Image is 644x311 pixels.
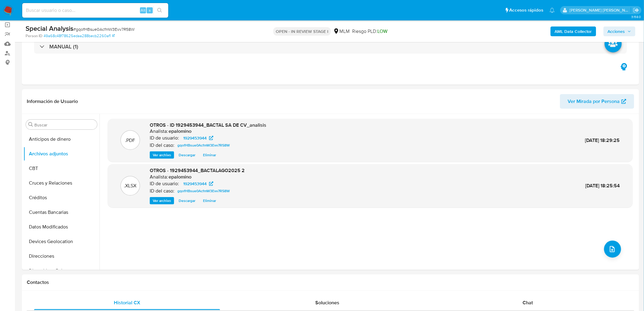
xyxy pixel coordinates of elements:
[180,134,217,142] a: 1929453944
[27,98,78,104] h1: Información de Usuario
[316,299,340,306] span: Soluciones
[150,167,245,174] span: OTROS - 1929453944_BACTALAGO2025 2
[150,128,168,134] p: Analista:
[200,151,219,159] button: Eliminar
[44,33,115,39] a: 49a68c48f78625edaa288becb2260af1
[179,198,195,204] span: Descargar
[203,198,216,204] span: Eliminar
[150,122,266,129] span: OTROS - ID 1929453944_BACTAL SA DE CV_analisis
[23,263,100,278] button: Dispositivos Point
[26,33,42,39] b: Person ID
[150,197,174,204] button: Ver archivo
[169,128,191,134] h6: epalomino
[176,151,198,159] button: Descargar
[177,142,230,149] span: gqofHBsue0AcfmW3Evv7R58W
[23,161,100,176] button: CBT
[273,27,331,36] p: OPEN - IN REVIEW STAGE I
[377,28,387,35] span: LOW
[153,6,166,15] button: search-icon
[23,176,100,190] button: Cruces y Relaciones
[23,249,100,263] button: Direcciones
[23,132,100,147] button: Anticipos de dinero
[633,7,639,13] a: Salir
[34,40,627,54] div: MANUAL (1)
[333,28,350,35] div: MLM
[26,23,73,33] b: Special Analysis
[560,94,634,109] button: Ver Mirada por Persona
[169,174,191,180] h6: epalomino
[22,6,168,14] input: Buscar usuario o caso...
[176,197,198,204] button: Descargar
[570,7,631,13] p: elena.palomino@mercadolibre.com.mx
[23,234,100,249] button: Devices Geolocation
[23,205,100,220] button: Cuentas Bancarias
[124,182,137,189] p: .XLSX
[114,299,140,306] span: Historial CX
[23,147,100,161] button: Archivos adjuntos
[150,181,179,187] p: ID de usuario:
[203,152,216,158] span: Eliminar
[631,14,641,19] span: 3.158.0
[150,142,174,148] p: ID del caso:
[550,8,555,13] a: Notificaciones
[177,187,230,195] span: gqofHBsue0AcfmW3Evv7R58W
[150,151,174,159] button: Ver archivo
[150,174,168,180] p: Analista:
[175,187,232,195] a: gqofHBsue0AcfmW3Evv7R58W
[608,27,625,36] span: Acciones
[183,180,207,187] span: 1929453944
[149,7,151,13] span: s
[551,27,596,36] button: AML Data Collector
[568,94,620,109] span: Ver Mirada por Persona
[509,7,544,13] span: Accesos rápidos
[23,220,100,234] button: Datos Modificados
[179,152,195,158] span: Descargar
[28,122,33,127] button: Buscar
[200,197,219,204] button: Eliminar
[23,190,100,205] button: Créditos
[585,137,620,144] span: [DATE] 18:29:25
[555,27,592,36] b: AML Data Collector
[141,7,145,13] span: Alt
[73,26,135,32] span: # gqofHBsue0AcfmW3Evv7R58W
[180,180,217,187] a: 1929453944
[125,137,135,144] p: .PDF
[34,122,95,128] input: Buscar
[183,134,207,142] span: 1929453944
[150,135,179,141] p: ID de usuario:
[153,152,171,158] span: Ver archivo
[604,27,635,36] button: Acciones
[175,142,232,149] a: gqofHBsue0AcfmW3Evv7R58W
[49,43,78,50] h3: MANUAL (1)
[153,198,171,204] span: Ver archivo
[523,299,533,306] span: Chat
[150,188,174,194] p: ID del caso:
[352,28,387,35] span: Riesgo PLD:
[27,279,634,285] h1: Contactos
[586,182,620,189] span: [DATE] 18:25:54
[604,241,621,258] button: upload-file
